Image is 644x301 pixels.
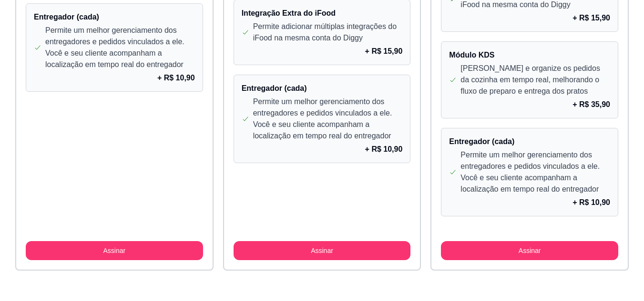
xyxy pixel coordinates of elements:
[572,99,610,110] p: + R$ 35,90
[34,11,195,23] h4: Entregador (cada)
[460,63,610,97] p: [PERSON_NAME] e organize os pedidos da cozinha em tempo real, melhorando o fluxo de preparo e ent...
[253,96,403,142] p: Permite um melhor gerenciamento dos entregadores e pedidos vinculados a ele. Você e seu cliente a...
[45,25,195,70] p: Permite um melhor gerenciamento dos entregadores e pedidos vinculados a ele. Você e seu cliente a...
[253,21,403,44] p: Permite adicionar múltiplas integrações do iFood na mesma conta do Diggy
[449,136,610,147] h4: Entregador (cada)
[449,49,610,61] h4: Módulo KDS
[365,46,403,57] p: + R$ 15,90
[157,72,195,84] p: + R$ 10,90
[242,83,403,94] h4: Entregador (cada)
[242,8,403,19] h4: Integração Extra do iFood
[441,241,618,260] button: Assinar
[234,241,411,260] button: Assinar
[365,144,403,155] p: + R$ 10,90
[572,12,610,24] p: + R$ 15,90
[26,241,203,260] button: Assinar
[460,149,610,195] p: Permite um melhor gerenciamento dos entregadores e pedidos vinculados a ele. Você e seu cliente a...
[572,197,610,208] p: + R$ 10,90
